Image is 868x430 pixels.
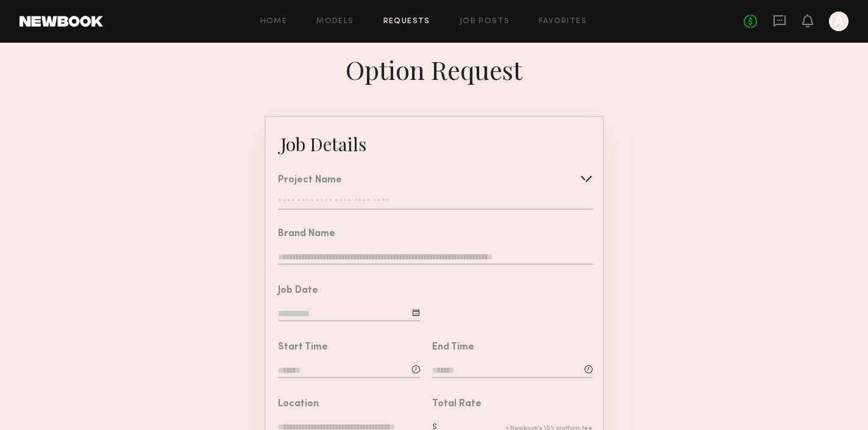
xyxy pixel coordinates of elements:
a: Models [316,18,354,26]
a: Job Posts [460,18,510,26]
div: Job Date [278,286,318,296]
a: Requests [383,18,430,26]
div: Start Time [278,343,328,353]
div: Job Details [280,132,366,156]
a: A [829,12,848,31]
a: Favorites [539,18,587,26]
div: End Time [432,343,474,353]
div: Option Request [346,52,522,87]
div: Project Name [278,176,342,185]
div: Total Rate [432,400,482,409]
a: Home [260,18,288,26]
div: Brand Name [278,229,335,239]
div: Location [278,400,319,409]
